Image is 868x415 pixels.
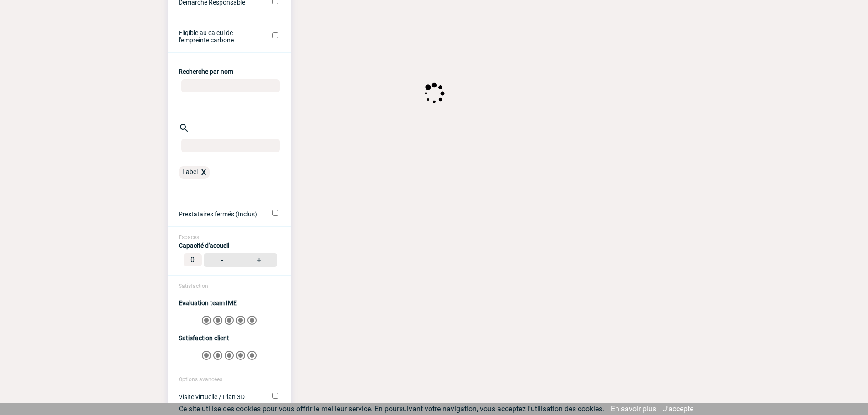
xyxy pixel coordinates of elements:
label: Visite virtuelle / Plan 3D [179,393,260,400]
a: En savoir plus [611,405,656,413]
p: - [221,253,223,267]
input: Eligible au calcul de l'empreinte carbone [272,32,278,38]
label: Eligible au calcul de l'empreinte carbone [179,29,260,44]
span: Espaces [179,234,199,241]
p: + [257,253,261,267]
label: Evaluation team IME [179,299,237,307]
a: J'accepte [663,405,693,413]
span: X [201,168,206,177]
label: Satisfaction client [179,334,229,342]
img: search-24-px.png [179,123,190,133]
span: Ce site utilise des cookies pour vous offrir le meilleur service. En poursuivant votre navigation... [179,405,604,413]
label: Prestataires fermés (Inclus) [179,210,260,218]
span: Options avancées [179,376,222,383]
label: Recherche par nom [179,68,233,75]
span: Satisfaction [179,283,208,289]
span: Label [182,168,201,177]
label: Capacité d'accueil [179,242,229,249]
